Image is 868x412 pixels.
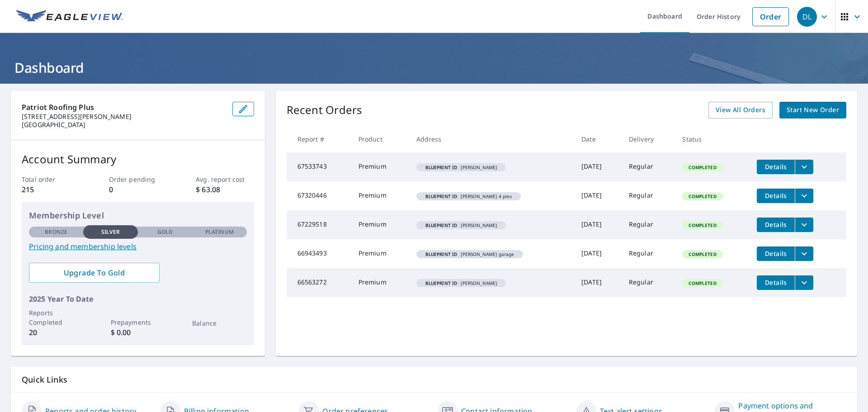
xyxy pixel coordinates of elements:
[16,10,123,24] img: EV Logo
[757,275,795,290] button: detailsBtn-66563272
[351,181,409,210] td: Premium
[622,126,675,152] th: Delivery
[29,241,247,252] a: Pricing and membership levels
[351,152,409,181] td: Premium
[425,252,458,256] em: Blueprint ID
[425,223,458,227] em: Blueprint ID
[101,228,120,236] p: Silver
[45,228,67,236] p: Bronze
[351,126,409,152] th: Product
[716,104,765,116] span: View All Orders
[762,220,789,229] span: Details
[109,184,167,195] p: 0
[36,268,152,278] span: Upgrade To Gold
[29,209,247,222] p: Membership Level
[287,210,351,239] td: 67229518
[29,327,83,338] p: 20
[22,374,846,385] p: Quick Links
[574,210,622,239] td: [DATE]
[420,252,520,256] span: [PERSON_NAME] garage
[762,278,789,287] span: Details
[29,294,247,304] p: 2025 Year To Date
[683,164,722,170] span: Completed
[29,308,83,327] p: Reports Completed
[574,126,622,152] th: Date
[795,189,813,203] button: filesDropdownBtn-67320446
[420,223,503,227] span: [PERSON_NAME]
[157,228,173,236] p: Gold
[205,228,234,236] p: Platinum
[351,268,409,297] td: Premium
[574,239,622,268] td: [DATE]
[574,181,622,210] td: [DATE]
[109,175,167,184] p: Order pending
[420,281,503,285] span: [PERSON_NAME]
[287,181,351,210] td: 67320446
[196,184,254,195] p: $ 63.08
[622,268,675,297] td: Regular
[287,152,351,181] td: 67533743
[287,126,351,152] th: Report #
[795,218,813,232] button: filesDropdownBtn-67229518
[11,58,857,77] h1: Dashboard
[22,121,225,129] p: [GEOGRAPHIC_DATA]
[22,184,80,195] p: 215
[683,222,722,228] span: Completed
[683,251,722,257] span: Completed
[708,102,773,118] a: View All Orders
[757,218,795,232] button: detailsBtn-67229518
[797,7,817,27] div: DL
[420,165,503,170] span: [PERSON_NAME]
[795,275,813,290] button: filesDropdownBtn-66563272
[757,160,795,174] button: detailsBtn-67533743
[111,317,165,327] p: Prepayments
[683,280,722,286] span: Completed
[425,165,458,170] em: Blueprint ID
[22,151,254,167] p: Account Summary
[622,210,675,239] td: Regular
[351,210,409,239] td: Premium
[762,162,789,171] span: Details
[752,7,789,26] a: Order
[351,239,409,268] td: Premium
[574,152,622,181] td: [DATE]
[425,194,458,199] em: Blueprint ID
[22,113,225,121] p: [STREET_ADDRESS][PERSON_NAME]
[409,126,575,152] th: Address
[779,102,846,118] a: Start New Order
[762,191,789,200] span: Details
[22,102,225,113] p: Patriot Roofing Plus
[287,268,351,297] td: 66563272
[287,239,351,268] td: 66943493
[757,246,795,261] button: detailsBtn-66943493
[574,268,622,297] td: [DATE]
[29,263,160,283] a: Upgrade To Gold
[420,194,518,199] span: [PERSON_NAME] 4 plex
[683,193,722,199] span: Completed
[762,249,789,258] span: Details
[787,104,839,116] span: Start New Order
[757,189,795,203] button: detailsBtn-67320446
[425,281,458,285] em: Blueprint ID
[622,181,675,210] td: Regular
[675,126,750,152] th: Status
[196,175,254,184] p: Avg. report cost
[111,327,165,338] p: $ 0.00
[622,239,675,268] td: Regular
[192,318,246,328] p: Balance
[22,175,80,184] p: Total order
[287,102,363,118] p: Recent Orders
[795,160,813,174] button: filesDropdownBtn-67533743
[795,246,813,261] button: filesDropdownBtn-66943493
[622,152,675,181] td: Regular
